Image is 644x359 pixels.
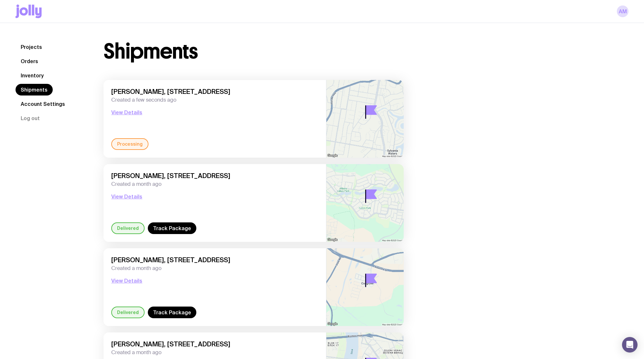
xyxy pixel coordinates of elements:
[111,172,318,180] span: [PERSON_NAME], [STREET_ADDRESS]
[111,108,142,116] button: View Details
[111,307,145,318] div: Delivered
[111,265,318,272] span: Created a month ago
[148,307,196,318] a: Track Package
[104,41,198,62] h1: Shipments
[111,222,145,234] div: Delivered
[622,337,638,353] div: Open Intercom Messenger
[16,41,47,53] a: Projects
[111,193,142,200] button: View Details
[111,97,318,103] span: Created a few seconds ago
[16,84,53,95] a: Shipments
[148,222,196,234] a: Track Package
[326,164,404,242] img: staticmap
[111,138,148,150] div: Processing
[111,88,318,95] span: [PERSON_NAME], [STREET_ADDRESS]
[111,340,318,348] span: [PERSON_NAME], [STREET_ADDRESS]
[111,277,142,285] button: View Details
[16,98,70,110] a: Account Settings
[617,6,628,17] a: AM
[326,80,404,158] img: staticmap
[326,248,404,326] img: staticmap
[111,181,318,187] span: Created a month ago
[16,55,43,67] a: Orders
[111,256,318,264] span: [PERSON_NAME], [STREET_ADDRESS]
[111,349,318,356] span: Created a month ago
[16,112,45,124] button: Log out
[16,70,49,81] a: Inventory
